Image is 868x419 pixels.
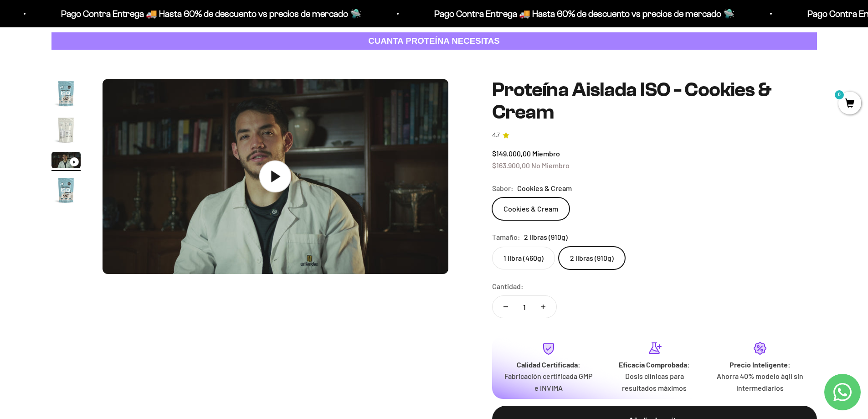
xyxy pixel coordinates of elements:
[492,79,817,123] h1: Proteína Aislada ISO - Cookies & Cream
[524,231,568,243] span: 2 libras (910g)
[493,296,519,318] button: Reducir cantidad
[532,149,560,158] span: Miembro
[517,182,572,194] span: Cookies & Cream
[51,176,81,207] button: Ir al artículo 4
[834,89,845,100] mark: 0
[51,32,817,50] a: CUANTA PROTEÍNA NECESITAS
[492,130,817,140] a: 4.74.7 de 5.0 estrellas
[729,360,791,369] strong: Precio Inteligente:
[838,99,861,109] a: 0
[531,161,570,170] span: No Miembro
[530,296,556,318] button: Aumentar cantidad
[714,370,806,393] p: Ahorra 40% modelo ágil sin intermediarios
[492,280,524,292] label: Cantidad:
[609,370,700,393] p: Dosis clínicas para resultados máximos
[492,161,530,170] span: $163.900,00
[503,370,594,393] p: Fabricación certificada GMP e INVIMA
[368,36,500,46] strong: CUANTA PROTEÍNA NECESITAS
[517,360,580,369] strong: Calidad Certificada:
[619,360,690,369] strong: Eficacia Comprobada:
[492,231,520,243] legend: Tamaño:
[51,152,81,171] button: Ir al artículo 3
[492,149,531,158] span: $149.000,00
[51,79,81,108] img: Proteína Aislada ISO - Cookies & Cream
[492,182,514,194] legend: Sabor:
[51,176,81,205] img: Proteína Aislada ISO - Cookies & Cream
[38,6,338,21] p: Pago Contra Entrega 🚚 Hasta 60% de descuento vs precios de mercado 🛸
[411,6,711,21] p: Pago Contra Entrega 🚚 Hasta 60% de descuento vs precios de mercado 🛸
[51,115,81,147] button: Ir al artículo 2
[51,115,81,145] img: Proteína Aislada ISO - Cookies & Cream
[492,130,500,140] span: 4.7
[51,79,81,111] button: Ir al artículo 1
